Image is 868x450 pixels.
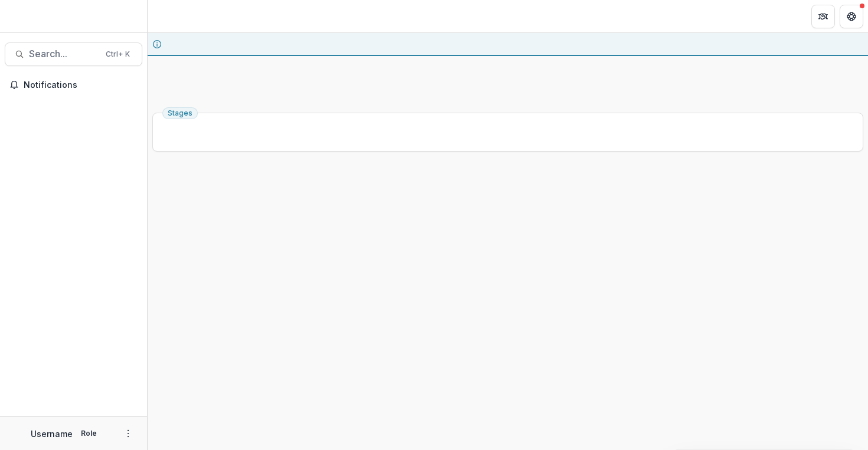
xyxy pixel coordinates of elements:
[840,5,863,28] button: Get Help
[121,426,135,441] button: More
[24,80,138,90] span: Notifications
[77,428,100,439] p: Role
[103,48,132,61] div: Ctrl + K
[29,48,99,60] span: Search...
[5,75,142,94] button: Notifications
[5,42,142,66] button: Search...
[168,109,192,117] span: Stages
[31,428,73,440] p: Username
[811,5,835,28] button: Partners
